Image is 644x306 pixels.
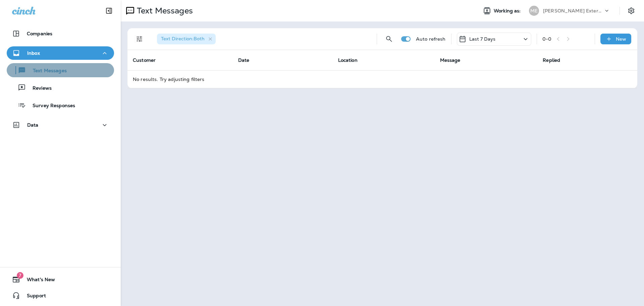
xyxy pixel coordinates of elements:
button: Data [7,118,114,132]
p: New [616,36,626,42]
div: 0 - 0 [542,36,551,42]
div: ME [529,6,539,16]
span: Location [338,57,358,63]
p: Companies [27,31,52,36]
span: Replied [543,57,560,63]
td: No results. Try adjusting filters [127,70,637,88]
span: 7 [17,272,23,279]
p: Last 7 Days [469,36,496,42]
span: Date [238,57,250,63]
p: [PERSON_NAME] Exterminating [543,8,603,13]
button: Filters [133,32,146,46]
button: Companies [7,27,114,40]
span: Support [20,293,46,301]
button: 7What's New [7,273,114,286]
button: Support [7,289,114,302]
span: Customer [133,57,156,63]
button: Survey Responses [7,98,114,112]
p: Inbox [27,50,40,56]
p: Auto refresh [416,36,446,42]
p: Text Messages [26,68,67,74]
button: Settings [625,5,637,17]
span: Message [440,57,461,63]
button: Collapse Sidebar [100,4,118,17]
span: What's New [20,277,55,285]
span: Text Direction : Both [161,36,205,42]
p: Data [27,122,39,128]
span: Working as: [494,8,522,14]
p: Text Messages [134,6,193,16]
button: Reviews [7,81,114,95]
button: Text Messages [7,63,114,77]
div: Text Direction:Both [157,34,216,44]
p: Survey Responses [26,103,75,109]
button: Inbox [7,46,114,60]
p: Reviews [26,85,52,92]
button: Search Messages [382,32,396,46]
